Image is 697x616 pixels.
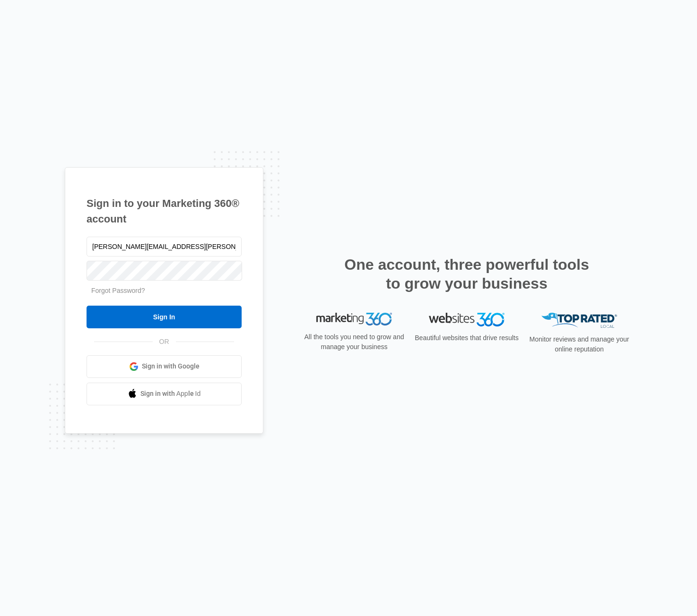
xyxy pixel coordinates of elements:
[87,306,242,328] input: Sign In
[301,332,407,352] p: All the tools you need to grow and manage your business
[341,255,592,293] h2: One account, three powerful tools to grow your business
[414,333,520,343] p: Beautiful websites that drive results
[541,313,617,328] img: Top Rated Local
[87,237,242,257] input: Email
[87,383,242,405] a: Sign in with Apple Id
[91,287,145,294] a: Forgot Password?
[142,361,200,371] span: Sign in with Google
[316,313,392,326] img: Marketing 360
[153,337,176,347] span: OR
[140,389,201,399] span: Sign in with Apple Id
[526,334,632,354] p: Monitor reviews and manage your online reputation
[429,313,505,326] img: Websites 360
[87,355,242,378] a: Sign in with Google
[87,196,242,227] h1: Sign in to your Marketing 360® account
